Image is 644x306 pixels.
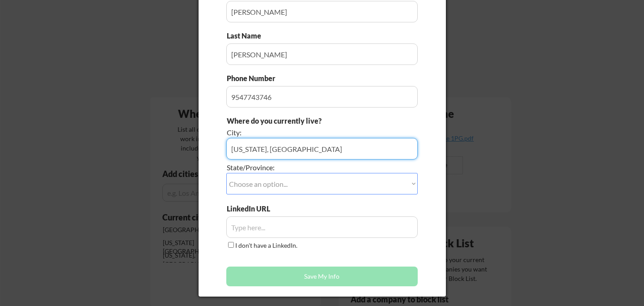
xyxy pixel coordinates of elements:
input: Type here... [226,86,418,108]
input: Type here... [226,1,418,22]
input: Type here... [226,216,418,238]
div: Where do you currently live? [227,116,368,126]
button: Save My Info [226,267,418,286]
input: e.g. Los Angeles [226,138,418,159]
label: I don't have a LinkedIn. [235,241,297,249]
div: Phone Number [227,73,280,83]
div: City: [227,128,368,138]
div: LinkedIn URL [227,204,293,214]
input: Type here... [226,43,418,65]
div: Last Name [227,31,270,41]
div: State/Province: [227,163,368,172]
